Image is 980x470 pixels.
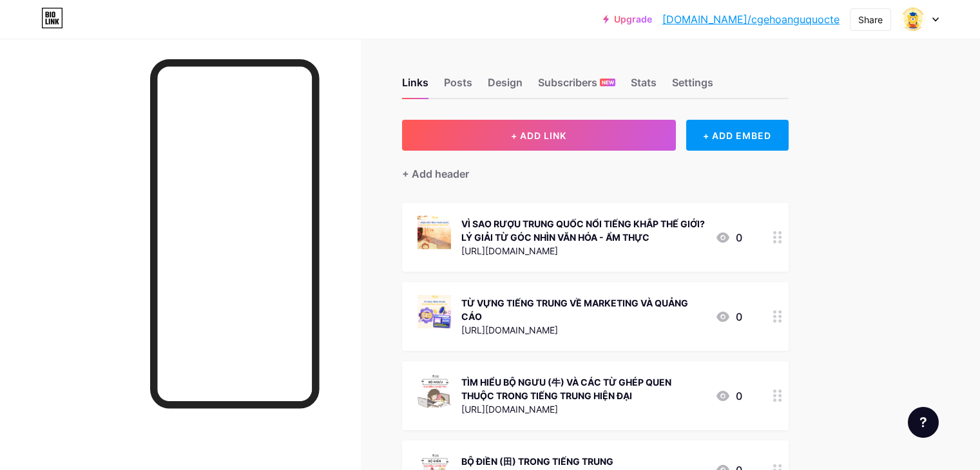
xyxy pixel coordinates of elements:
div: [URL][DOMAIN_NAME] [461,244,705,258]
div: TỪ VỰNG TIẾNG TRUNG VỀ MARKETING VÀ QUẢNG CÁO [461,296,705,323]
div: TÌM HIỂU BỘ NGƯU (牛) VÀ CÁC TỪ GHÉP QUEN THUỘC TRONG TIẾNG TRUNG HIỆN ĐẠI [461,375,705,402]
a: [DOMAIN_NAME]/cgehoanguquocte [662,12,840,27]
div: [URL][DOMAIN_NAME] [461,402,705,416]
div: Subscribers [538,75,615,98]
div: Stats [631,75,657,98]
img: Marketing CGE [901,7,925,32]
span: + ADD LINK [511,130,566,141]
div: Share [858,13,883,26]
img: TÌM HIỂU BỘ NGƯU (牛) VÀ CÁC TỪ GHÉP QUEN THUỘC TRONG TIẾNG TRUNG HIỆN ĐẠI [418,374,451,408]
img: VÌ SAO RƯỢU TRUNG QUỐC NỔI TIẾNG KHẮP THẾ GIỚI? LÝ GIẢI TỪ GÓC NHÌN VĂN HÓA - ẨM THỰC [418,216,451,249]
div: + ADD EMBED [686,120,789,151]
button: + ADD LINK [402,120,676,151]
div: Design [488,75,523,98]
div: Posts [444,75,472,98]
div: Links [402,75,428,98]
div: 0 [715,309,742,324]
div: 0 [715,388,742,404]
div: [URL][DOMAIN_NAME] [461,323,705,337]
div: + Add header [402,166,469,182]
a: Upgrade [603,14,652,24]
img: TỪ VỰNG TIẾNG TRUNG VỀ MARKETING VÀ QUẢNG CÁO [418,295,451,328]
div: 0 [715,230,742,245]
div: BỘ ĐIỀN (田) TRONG TIẾNG TRUNG [461,455,613,468]
div: Settings [672,75,713,98]
div: VÌ SAO RƯỢU TRUNG QUỐC NỔI TIẾNG KHẮP THẾ GIỚI? LÝ GIẢI TỪ GÓC NHÌN VĂN HÓA - ẨM THỰC [461,217,705,244]
span: NEW [602,79,614,86]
